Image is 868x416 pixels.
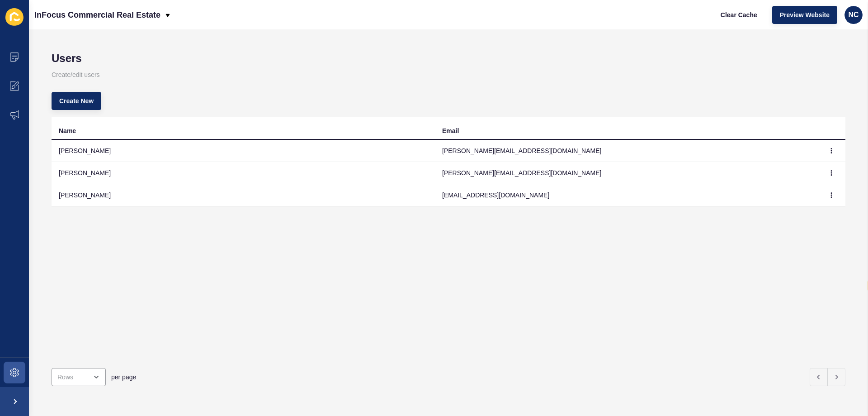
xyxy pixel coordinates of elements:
td: [PERSON_NAME] [52,162,435,184]
span: NC [848,10,859,19]
button: Clear Cache [713,6,765,24]
span: Preview Website [780,10,830,19]
td: [PERSON_NAME] [52,140,435,162]
div: Name [59,126,76,135]
td: [PERSON_NAME][EMAIL_ADDRESS][DOMAIN_NAME] [435,140,818,162]
td: [PERSON_NAME] [52,184,435,206]
div: open menu [52,368,106,386]
div: Email [442,126,459,135]
td: [EMAIL_ADDRESS][DOMAIN_NAME] [435,184,818,206]
p: Create/edit users [52,65,845,85]
td: [PERSON_NAME][EMAIL_ADDRESS][DOMAIN_NAME] [435,162,818,184]
span: Create New [59,96,94,105]
p: InFocus Commercial Real Estate [34,4,160,26]
button: Preview Website [772,6,837,24]
button: Create New [52,92,101,110]
span: Clear Cache [721,10,757,19]
h1: Users [52,52,845,65]
span: per page [111,373,136,382]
